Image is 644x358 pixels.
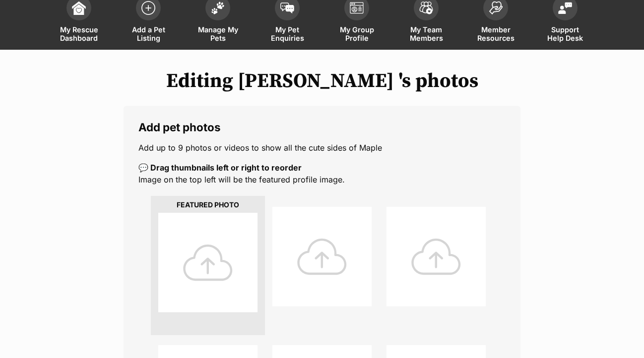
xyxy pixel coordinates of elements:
h1: Editing [PERSON_NAME] 's photos [15,70,629,92]
span: Manage My Pets [195,25,240,42]
p: Add up to 9 photos or videos to show all the cute sides of Maple [138,142,506,154]
img: group-profile-icon-3fa3cf56718a62981997c0bc7e787c4b2cf8bcc04b72c1350f741eb67cf2f40e.svg [350,2,364,14]
span: My Team Members [404,25,449,42]
legend: Add pet photos [138,121,506,134]
img: manage-my-pets-icon-02211641906a0b7f246fdf0571729dbe1e7629f14944591b6c1af311fb30b64b.svg [211,1,225,14]
span: Member Resources [473,25,518,42]
span: My Rescue Dashboard [57,25,101,42]
img: help-desk-icon-fdf02630f3aa405de69fd3d07c3f3aa587a6932b1a1747fa1d2bba05be0121f9.svg [558,2,572,14]
span: Support Help Desk [543,25,587,42]
img: add-pet-listing-icon-0afa8454b4691262ce3f59096e99ab1cd57d4a30225e0717b998d2c9b9846f56.svg [141,1,155,15]
img: dashboard-icon-eb2f2d2d3e046f16d808141f083e7271f6b2e854fb5c12c21221c1fb7104beca.svg [72,1,86,15]
span: My Group Profile [334,25,379,42]
p: Image on the top left will be the featured profile image. [138,162,506,185]
img: team-members-icon-5396bd8760b3fe7c0b43da4ab00e1e3bb1a5d9ba89233759b79545d2d3fc5d0d.svg [419,1,433,14]
span: Add a Pet Listing [126,25,171,42]
span: My Pet Enquiries [265,25,310,42]
img: pet-enquiries-icon-7e3ad2cf08bfb03b45e93fb7055b45f3efa6380592205ae92323e6603595dc1f.svg [280,2,294,13]
img: member-resources-icon-8e73f808a243e03378d46382f2149f9095a855e16c252ad45f914b54edf8863c.svg [489,1,503,14]
b: 💬 Drag thumbnails left or right to reorder [138,163,302,173]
